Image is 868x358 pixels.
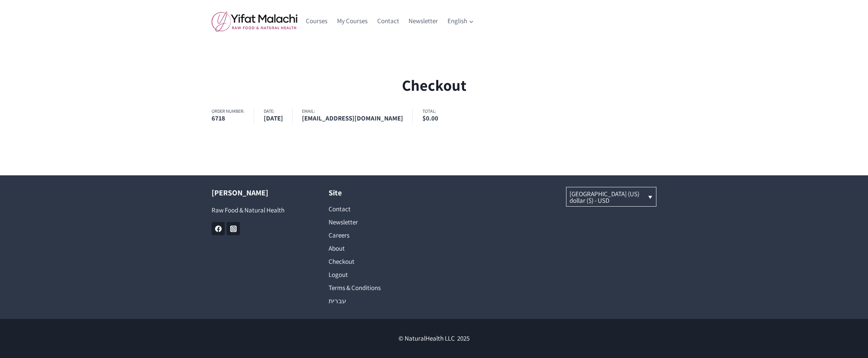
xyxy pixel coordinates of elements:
a: Contact [329,202,422,215]
strong: 6718 [212,114,244,124]
a: My Courses [332,12,373,31]
a: About [329,242,422,255]
a: Facebook [212,222,225,235]
strong: [EMAIL_ADDRESS][DOMAIN_NAME] [302,114,403,124]
h2: Site [329,187,422,199]
strong: [DATE] [264,114,283,124]
a: English [443,12,479,31]
p: Raw Food & Natural Health [212,205,305,215]
span: English [448,16,474,26]
a: [GEOGRAPHIC_DATA] (US) dollar ($) - USD [566,187,656,206]
h2: [PERSON_NAME] [212,187,305,199]
a: Contact [372,12,404,31]
li: Order number: [212,109,254,124]
a: Newsletter [329,215,422,229]
a: Courses [301,12,332,31]
h1: Checkout [212,73,656,97]
li: Total: [422,109,448,124]
p: © NaturalHealth LLC 2025 [212,333,656,344]
a: Newsletter [404,12,443,31]
span: $ [422,114,426,122]
a: Checkout [329,255,422,268]
a: Terms & Conditions [329,281,422,294]
a: Instagram [227,222,240,235]
img: yifat_logo41_en.png [212,11,297,32]
a: עברית [329,294,422,307]
bdi: 0.00 [422,114,438,122]
nav: Primary Navigation [301,12,478,31]
li: Email: [302,109,413,124]
a: Careers [329,229,422,242]
a: Logout [329,268,422,281]
li: Date: [264,109,293,124]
